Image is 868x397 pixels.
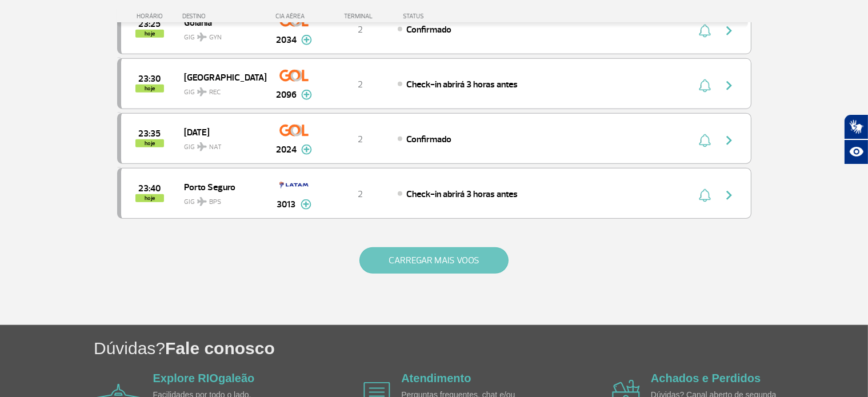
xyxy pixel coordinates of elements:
[722,189,736,202] img: seta-direita-painel-voo.svg
[276,143,297,157] span: 2024
[165,339,275,358] span: Fale conosco
[301,199,311,210] img: mais-info-painel-voo.svg
[277,198,296,211] span: 3013
[301,35,312,45] img: mais-info-painel-voo.svg
[406,79,518,90] span: Check-in abrirá 3 horas antes
[197,142,207,151] img: destiny_airplane.svg
[209,87,221,98] span: REC
[722,79,736,93] img: seta-direita-painel-voo.svg
[406,24,451,35] span: Confirmado
[406,189,518,200] span: Check-in abrirá 3 horas antes
[121,13,183,20] div: HORÁRIO
[135,85,164,93] span: hoje
[323,13,397,20] div: TERMINAL
[301,145,312,155] img: mais-info-painel-voo.svg
[138,130,161,138] span: 2025-09-26 23:35:00
[401,372,471,384] a: Atendimento
[722,134,736,147] img: seta-direita-painel-voo.svg
[138,185,161,193] span: 2025-09-26 23:40:00
[301,90,312,100] img: mais-info-painel-voo.svg
[358,189,363,200] span: 2
[138,75,161,83] span: 2025-09-26 23:30:00
[94,336,868,360] h1: Dúvidas?
[358,79,363,90] span: 2
[276,33,297,47] span: 2034
[184,136,257,153] span: GIG
[844,139,868,165] button: Abrir recursos assistivos.
[153,372,255,384] a: Explore RIOgaleão
[184,70,257,85] span: [GEOGRAPHIC_DATA]
[197,87,207,97] img: destiny_airplane.svg
[209,142,222,153] span: NAT
[135,139,164,147] span: hoje
[359,247,509,274] button: CARREGAR MAIS VOOS
[197,33,207,42] img: destiny_airplane.svg
[358,24,363,35] span: 2
[722,24,736,38] img: seta-direita-painel-voo.svg
[182,13,266,20] div: DESTINO
[651,372,761,384] a: Achados e Perdidos
[699,79,711,93] img: sino-painel-voo.svg
[397,13,490,20] div: STATUS
[184,179,257,194] span: Porto Seguro
[699,189,711,202] img: sino-painel-voo.svg
[184,81,257,98] span: GIG
[184,191,257,207] span: GIG
[699,24,711,38] img: sino-painel-voo.svg
[138,20,161,28] span: 2025-09-26 23:25:00
[699,134,711,147] img: sino-painel-voo.svg
[209,33,222,43] span: GYN
[184,26,257,43] span: GIG
[276,88,297,102] span: 2096
[184,125,257,139] span: [DATE]
[209,197,221,207] span: BPS
[197,197,207,206] img: destiny_airplane.svg
[135,30,164,38] span: hoje
[406,134,451,145] span: Confirmado
[358,134,363,145] span: 2
[266,13,323,20] div: CIA AÉREA
[135,194,164,202] span: hoje
[844,114,868,165] div: Plugin de acessibilidade da Hand Talk.
[844,114,868,139] button: Abrir tradutor de língua de sinais.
